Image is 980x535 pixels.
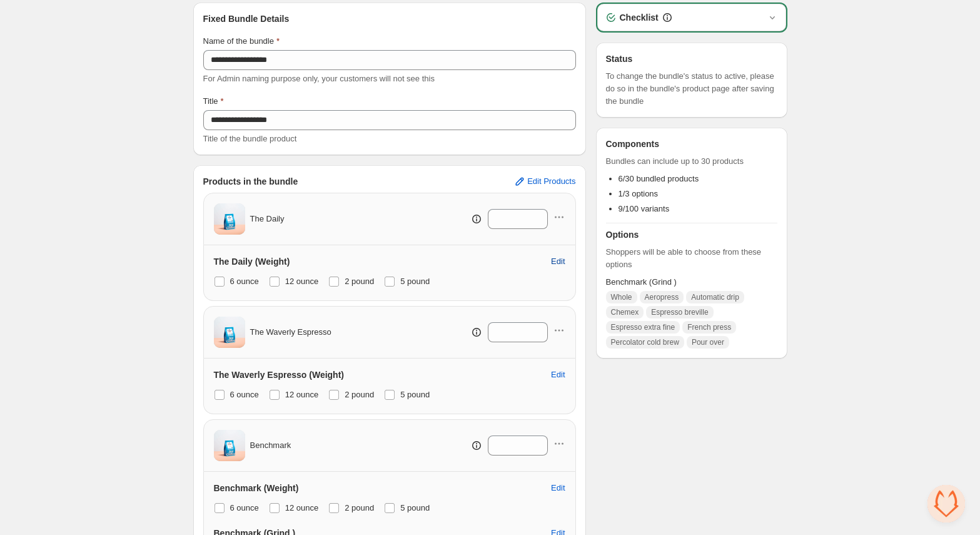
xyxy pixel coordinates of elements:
[527,176,575,186] span: Edit Products
[214,255,290,268] h3: The Daily (Weight)
[285,503,319,512] span: 12 ounce
[692,337,724,347] span: Pour over
[230,503,259,512] span: 6 ounce
[214,369,345,381] h3: The Waverly Espresso (Weight)
[250,439,291,452] span: Benchmark
[543,252,572,272] button: Edit
[611,307,639,317] span: Chemex
[606,246,777,271] span: Shoppers will be able to choose from these options
[400,277,430,286] span: 5 pound
[619,174,699,183] span: 6/30 bundled products
[551,370,565,380] span: Edit
[203,35,280,48] label: Name of the bundle
[203,175,298,188] h3: Products in the bundle
[250,213,285,225] span: The Daily
[611,337,679,347] span: Percolator cold brew
[620,11,659,24] h3: Checklist
[645,292,679,302] span: Aeropress
[285,277,319,286] span: 12 ounce
[611,322,675,332] span: Espresso extra fine
[250,326,331,339] span: The Waverly Espresso
[214,317,245,348] img: The Waverly Espresso
[506,171,583,191] button: Edit Products
[214,430,245,461] img: Benchmark
[400,503,430,512] span: 5 pound
[691,292,739,302] span: Automatic drip
[606,155,777,168] span: Bundles can include up to 30 products
[345,390,374,399] span: 2 pound
[400,390,430,399] span: 5 pound
[651,307,708,317] span: Espresso breville
[203,74,435,83] span: For Admin naming purpose only, your customers will not see this
[606,228,777,241] h3: Options
[551,483,565,493] span: Edit
[619,189,659,198] span: 1/3 options
[203,95,224,108] label: Title
[606,53,777,65] h3: Status
[214,203,245,235] img: The Daily
[214,482,299,494] h3: Benchmark (Weight)
[606,70,777,108] span: To change the bundle's status to active, please do so in the bundle's product page after saving t...
[619,204,670,213] span: 9/100 variants
[611,292,632,302] span: Whole
[203,13,576,25] h3: Fixed Bundle Details
[551,257,565,267] span: Edit
[687,322,731,332] span: French press
[230,390,259,399] span: 6 ounce
[203,134,297,143] span: Title of the bundle product
[927,485,965,522] a: Open chat
[285,390,319,399] span: 12 ounce
[543,365,572,385] button: Edit
[345,277,374,286] span: 2 pound
[606,138,660,150] h3: Components
[230,277,259,286] span: 6 ounce
[345,503,374,512] span: 2 pound
[606,276,777,288] span: Benchmark (Grind )
[543,478,572,498] button: Edit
